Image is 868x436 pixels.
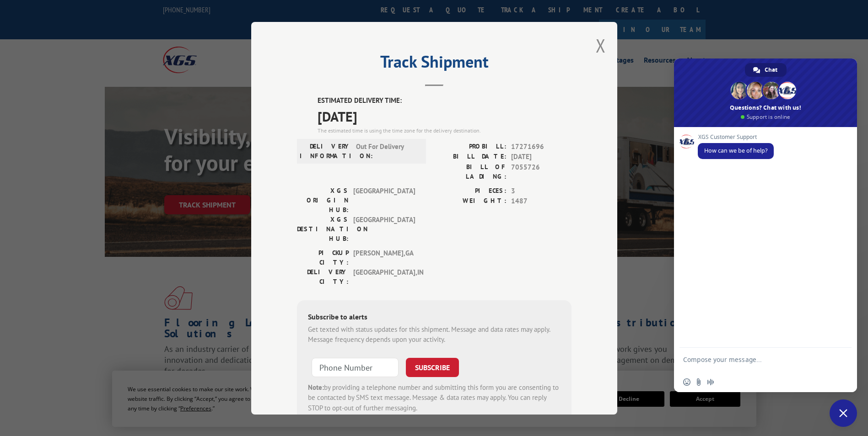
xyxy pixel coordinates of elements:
span: Chat [765,63,777,77]
span: [GEOGRAPHIC_DATA] , IN [353,267,415,286]
span: XGS Customer Support [698,134,774,140]
button: Close modal [596,33,606,58]
span: Insert an emoji [683,378,690,386]
div: The estimated time is using the time zone for the delivery destination. [318,126,571,134]
label: DELIVERY CITY: [297,267,349,286]
label: PICKUP CITY: [297,248,349,267]
span: [PERSON_NAME] , GA [353,248,415,267]
strong: Note: [308,383,324,391]
span: 1487 [511,196,571,207]
h2: Track Shipment [297,55,571,73]
label: XGS DESTINATION HUB: [297,214,349,243]
input: Phone Number [312,357,399,377]
span: 17271696 [511,141,571,152]
label: ESTIMATED DELIVERY TIME: [318,96,571,106]
span: 3 [511,186,571,196]
label: BILL OF LADING: [434,162,507,181]
span: [GEOGRAPHIC_DATA] [353,214,415,243]
span: Send a file [695,378,702,386]
span: Out For Delivery [356,141,418,160]
div: Close chat [830,399,857,427]
div: by providing a telephone number and submitting this form you are consenting to be contacted by SM... [308,382,561,413]
label: PIECES: [434,186,507,196]
span: Audio message [707,378,714,386]
span: [GEOGRAPHIC_DATA] [353,186,415,214]
label: XGS ORIGIN HUB: [297,186,349,214]
label: DELIVERY INFORMATION: [300,141,351,160]
div: Chat [745,63,787,77]
span: [DATE] [511,152,571,162]
label: PROBILL: [434,141,507,152]
div: Subscribe to alerts [308,311,561,324]
textarea: Compose your message... [683,356,828,372]
label: BILL DATE: [434,152,507,162]
span: [DATE] [318,106,571,126]
label: WEIGHT: [434,196,507,207]
div: Get texted with status updates for this shipment. Message and data rates may apply. Message frequ... [308,324,561,345]
span: How can we be of help? [704,147,767,154]
button: SUBSCRIBE [406,357,459,377]
span: 7055726 [511,162,571,181]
